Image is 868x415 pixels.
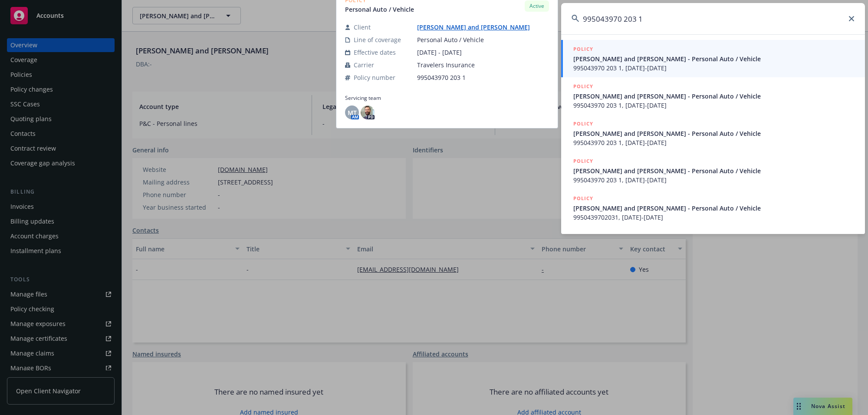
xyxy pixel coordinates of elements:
span: 995043970 203 1, [DATE]-[DATE] [573,101,855,110]
span: [PERSON_NAME] and [PERSON_NAME] - Personal Auto / Vehicle [573,54,855,63]
h5: POLICY [573,45,593,53]
span: [PERSON_NAME] and [PERSON_NAME] - Personal Auto / Vehicle [573,166,855,175]
a: POLICY[PERSON_NAME] and [PERSON_NAME] - Personal Auto / Vehicle995043970 203 1, [DATE]-[DATE] [561,40,865,77]
span: 995043970 203 1, [DATE]-[DATE] [573,63,855,72]
h5: POLICY [573,194,593,203]
span: 995043970 203 1, [DATE]-[DATE] [573,138,855,147]
span: 9950439702031, [DATE]-[DATE] [573,213,855,222]
span: [PERSON_NAME] and [PERSON_NAME] - Personal Auto / Vehicle [573,129,855,138]
h5: POLICY [573,157,593,165]
input: Search... [561,3,865,34]
span: [PERSON_NAME] and [PERSON_NAME] - Personal Auto / Vehicle [573,92,855,101]
h5: POLICY [573,119,593,128]
a: POLICY[PERSON_NAME] and [PERSON_NAME] - Personal Auto / Vehicle995043970 203 1, [DATE]-[DATE] [561,77,865,115]
a: POLICY[PERSON_NAME] and [PERSON_NAME] - Personal Auto / Vehicle995043970 203 1, [DATE]-[DATE] [561,115,865,152]
a: POLICY[PERSON_NAME] and [PERSON_NAME] - Personal Auto / Vehicle9950439702031, [DATE]-[DATE] [561,189,865,227]
span: 995043970 203 1, [DATE]-[DATE] [573,175,855,184]
span: [PERSON_NAME] and [PERSON_NAME] - Personal Auto / Vehicle [573,204,855,213]
h5: POLICY [573,82,593,91]
a: POLICY[PERSON_NAME] and [PERSON_NAME] - Personal Auto / Vehicle995043970 203 1, [DATE]-[DATE] [561,152,865,189]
